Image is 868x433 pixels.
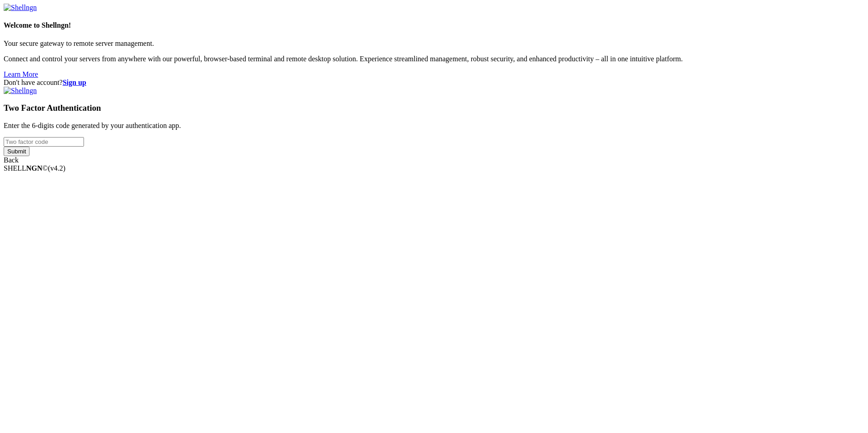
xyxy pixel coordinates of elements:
a: Learn More [4,70,38,78]
a: Back [4,156,19,164]
h3: Two Factor Authentication [4,103,864,113]
img: Shellngn [4,4,37,12]
b: NGN [26,164,43,172]
h4: Welcome to Shellngn! [4,21,864,30]
p: Your secure gateway to remote server management. [4,39,864,48]
span: SHELL © [4,164,65,172]
span: 4.2.0 [48,164,66,172]
input: Two factor code [4,137,84,147]
input: Submit [4,147,30,156]
a: Sign up [63,79,86,86]
p: Enter the 6-digits code generated by your authentication app. [4,122,864,130]
img: Shellngn [4,87,37,95]
p: Connect and control your servers from anywhere with our powerful, browser-based terminal and remo... [4,55,864,63]
div: Don't have account? [4,79,864,87]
